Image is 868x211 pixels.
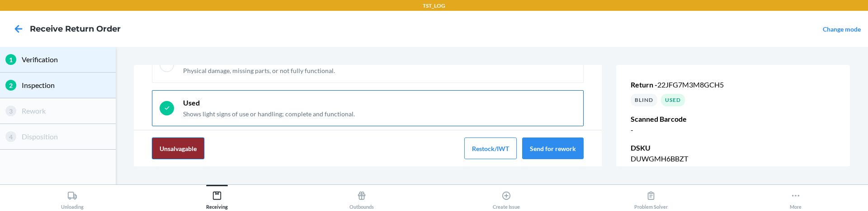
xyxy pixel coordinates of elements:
[5,54,16,65] div: 1
[631,94,657,106] div: BLIND
[493,187,520,210] div: Create Issue
[183,110,355,119] p: Shows light signs of use or handling; complete and functional.
[631,142,835,153] p: DSKU
[183,66,335,75] p: Physical damage, missing parts, or not fully functional.
[423,2,445,10] p: TST_LOG
[61,187,84,210] div: Unloading
[145,185,289,210] button: Receiving
[22,131,110,142] p: Disposition
[723,185,868,210] button: More
[661,94,685,106] div: Used
[522,138,584,159] button: Send for rework
[631,79,835,90] p: Return -
[464,138,517,159] button: Restock/IWT
[30,23,121,35] h4: Receive Return Order
[631,114,835,124] p: Scanned Barcode
[22,80,110,91] p: Inspection
[434,185,579,210] button: Create Issue
[631,153,835,164] p: DUWGMH6BBZT
[631,124,835,135] p: -
[289,185,434,210] button: Outbounds
[152,138,204,159] button: Unsalvagable
[349,187,374,210] div: Outbounds
[579,185,723,210] button: Problem Solver
[657,80,724,89] span: 22JFG7M3M8GCH5
[634,187,668,210] div: Problem Solver
[823,25,861,33] a: Change mode
[5,131,16,142] div: 4
[22,54,110,65] p: Verification
[206,187,228,210] div: Receiving
[22,105,110,116] p: Rework
[790,187,802,210] div: More
[183,98,355,108] p: Used
[5,80,16,91] div: 2
[5,105,16,116] div: 3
